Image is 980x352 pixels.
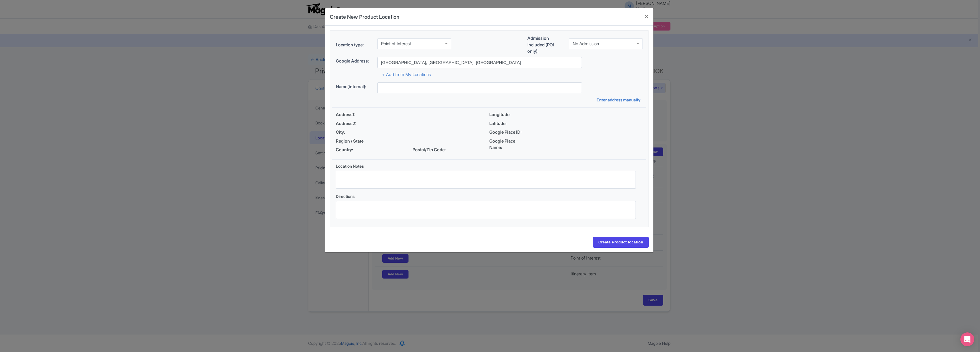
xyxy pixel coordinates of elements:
[597,97,643,103] a: Enter address manually
[489,120,529,127] span: Latitude:
[336,129,375,136] span: City:
[336,138,375,145] span: Region / State:
[489,111,529,118] span: Longitude:
[336,84,373,90] label: Name(internal):
[336,194,355,199] span: Directions
[336,147,375,153] span: Country:
[640,8,653,25] button: Close
[336,164,364,169] span: Location Notes
[960,332,974,346] div: Open Intercom Messenger
[377,57,582,68] input: Search address
[336,120,375,127] span: Address2:
[489,138,529,151] span: Google Place Name:
[593,237,649,248] input: Create Product location
[413,147,452,153] span: Postal/Zip Code:
[336,42,373,48] label: Location type:
[330,13,399,21] h4: Create New Product Location
[381,41,411,46] div: Point of Interest
[382,72,431,77] a: + Add from My Locations
[336,58,373,65] label: Google Address:
[489,129,529,136] span: Google Place ID:
[336,111,375,118] span: Address1:
[527,35,564,55] label: Admission Included (POI only):
[573,41,599,46] div: No Admission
